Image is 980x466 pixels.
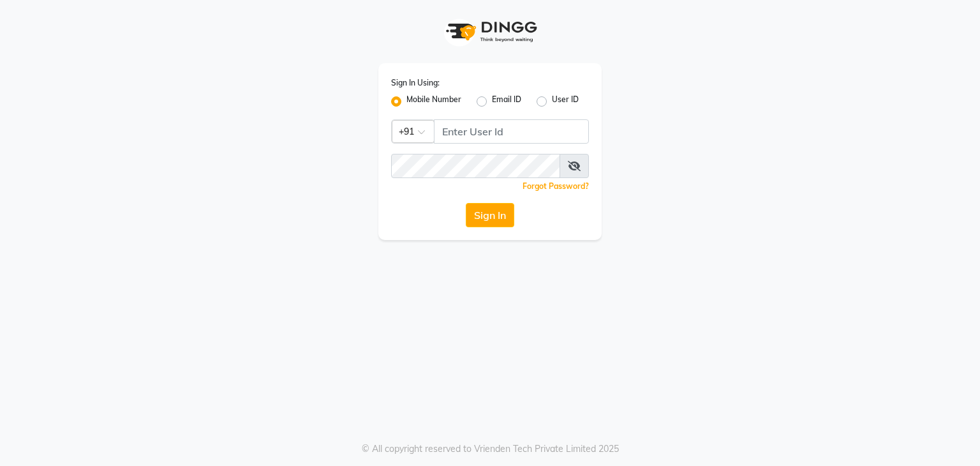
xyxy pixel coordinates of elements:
[523,181,589,191] a: Forgot Password?
[552,94,579,109] label: User ID
[406,94,461,109] label: Mobile Number
[466,203,514,227] button: Sign In
[391,154,560,178] input: Username
[492,94,521,109] label: Email ID
[434,119,589,144] input: Username
[391,77,440,89] label: Sign In Using:
[439,13,541,50] img: logo1.svg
